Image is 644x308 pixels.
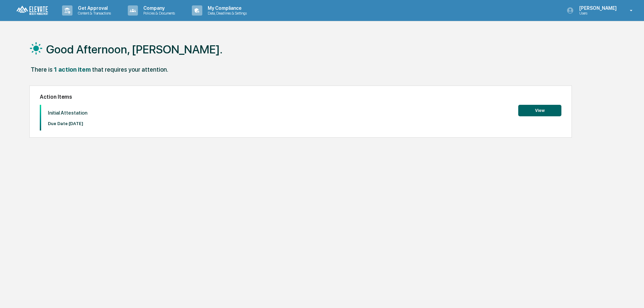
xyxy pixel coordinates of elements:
[138,11,178,16] p: Policies & Documents
[48,121,87,126] p: Due Date: [DATE]
[54,66,91,73] div: 1 action item
[574,11,620,16] p: Users
[518,105,561,116] button: View
[202,5,250,11] p: My Compliance
[72,11,114,16] p: Content & Transactions
[92,66,168,73] div: that requires your attention.
[518,107,561,113] a: View
[48,110,87,116] p: Initial Attestation
[202,11,250,16] p: Data, Deadlines & Settings
[574,5,620,11] p: [PERSON_NAME]
[138,5,178,11] p: Company
[16,5,49,16] img: logo
[40,94,561,100] h2: Action Items
[31,66,53,73] div: There is
[46,43,223,56] h1: Good Afternoon, [PERSON_NAME].
[72,5,114,11] p: Get Approval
